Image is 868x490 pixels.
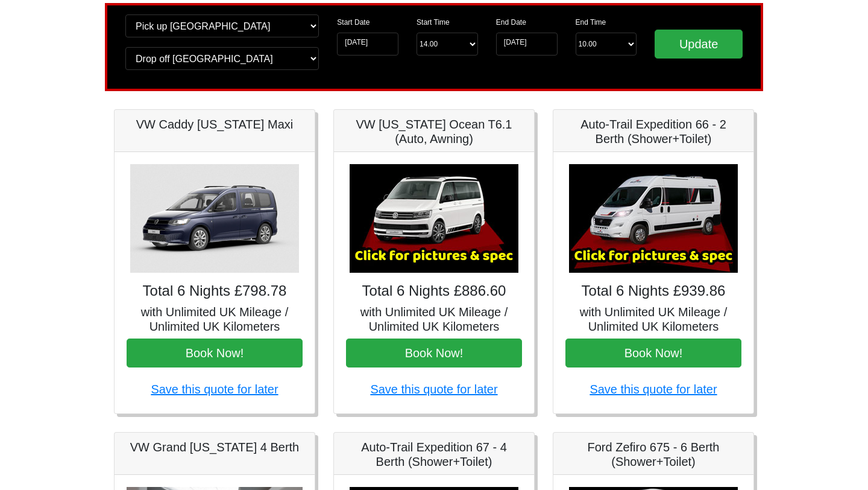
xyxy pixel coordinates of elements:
[565,440,741,469] h5: Ford Zefiro 675 - 6 Berth (Shower+Toilet)
[346,440,522,469] h5: Auto-Trail Expedition 67 - 4 Berth (Shower+Toilet)
[496,33,558,56] input: Return Date
[127,282,303,300] h4: Total 6 Nights £798.78
[127,440,303,454] h5: VW Grand [US_STATE] 4 Berth
[346,305,522,334] h5: with Unlimited UK Mileage / Unlimited UK Kilometers
[151,383,278,396] a: Save this quote for later
[417,17,450,28] label: Start Time
[565,282,741,300] h4: Total 6 Nights £939.86
[565,305,741,334] h5: with Unlimited UK Mileage / Unlimited UK Kilometers
[337,17,370,28] label: Start Date
[590,383,717,396] a: Save this quote for later
[569,164,738,273] img: Auto-Trail Expedition 66 - 2 Berth (Shower+Toilet)
[350,164,518,273] img: VW California Ocean T6.1 (Auto, Awning)
[496,17,526,28] label: End Date
[565,117,741,146] h5: Auto-Trail Expedition 66 - 2 Berth (Shower+Toilet)
[370,383,497,396] a: Save this quote for later
[127,339,303,367] button: Book Now!
[127,305,303,334] h5: with Unlimited UK Mileage / Unlimited UK Kilometers
[565,339,741,367] button: Book Now!
[655,30,743,59] input: Update
[576,17,606,28] label: End Time
[346,282,522,300] h4: Total 6 Nights £886.60
[337,33,398,56] input: Start Date
[346,339,522,367] button: Book Now!
[346,117,522,146] h5: VW [US_STATE] Ocean T6.1 (Auto, Awning)
[127,117,303,132] h5: VW Caddy [US_STATE] Maxi
[130,164,299,273] img: VW Caddy California Maxi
